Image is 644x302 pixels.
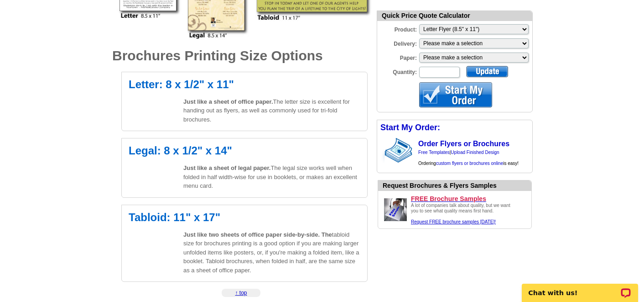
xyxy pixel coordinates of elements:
[112,49,368,63] h1: Brochures Printing Size Options
[418,140,509,148] a: Order Flyers or Brochures
[183,231,332,238] span: Just like two sheets of office paper side-by-side. The
[129,212,360,223] h2: Tabloid: 11" x 17"
[436,161,503,166] a: custom flyers or brochures online
[129,145,360,156] h2: Legal: 8 x 1/2" x 14"
[183,164,360,191] p: The legal size works well when folded in half width-wise for use in booklets, or makes an excelle...
[377,52,418,62] label: Paper:
[418,150,450,155] a: Free Templates
[377,23,418,34] label: Product:
[451,150,499,155] a: Upload Finished Design
[382,196,409,223] img: Request FREE samples of our brochures printing
[183,97,360,124] p: The letter size is excellent for handing out as flyers, as well as commonly used for tri-fold bro...
[382,218,409,225] a: Request FREE samples of our brochures printing
[377,11,532,21] div: Quick Price Quote Calculator
[411,195,528,203] a: FREE Brochure Samples
[183,98,273,105] span: Just like a sheet of office paper.
[411,219,496,224] a: Request FREE samples of our flyer & brochure printing.
[183,164,270,171] span: Just like a sheet of legal paper.
[377,66,418,76] label: Quantity:
[129,79,360,90] h2: Letter: 8 x 1/2" x 11"
[235,290,247,296] a: ↑ top
[383,181,531,191] div: Want to know how your brochure printing will look before you order it? Check our work.
[411,203,516,225] div: A lot of companies talk about quality, but we want you to see what quality means first hand.
[183,230,360,275] p: tabloid size for brochures printing is a good option if you are making larger unfolded items like...
[516,273,644,302] iframe: LiveChat chat widget
[418,150,519,166] span: | Ordering is easy!
[377,120,532,135] div: Start My Order:
[377,135,384,165] img: background image for brochures and flyers arrow
[384,135,417,165] img: stack of brochures with custom content
[377,37,418,48] label: Delivery:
